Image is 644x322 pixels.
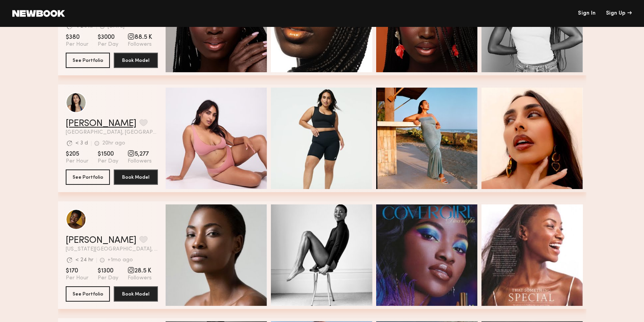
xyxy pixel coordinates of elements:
[66,247,158,252] span: [US_STATE][GEOGRAPHIC_DATA], [GEOGRAPHIC_DATA]
[578,11,596,16] a: Sign In
[128,267,152,275] span: 28.5 K
[66,169,110,185] button: See Portfolio
[66,130,158,135] span: [GEOGRAPHIC_DATA], [GEOGRAPHIC_DATA]
[66,53,110,68] button: See Portfolio
[66,119,136,128] a: [PERSON_NAME]
[102,141,125,146] div: 20hr ago
[128,41,152,48] span: Followers
[98,158,118,165] span: Per Day
[66,33,88,41] span: $380
[128,275,152,282] span: Followers
[66,275,88,282] span: Per Hour
[66,150,88,158] span: $205
[114,286,158,302] button: Book Model
[66,286,110,302] button: See Portfolio
[66,41,88,48] span: Per Hour
[75,141,88,146] div: < 3 d
[606,11,632,16] div: Sign Up
[98,275,118,282] span: Per Day
[128,150,152,158] span: 5,277
[114,53,158,68] button: Book Model
[108,257,133,263] div: +1mo ago
[75,257,93,263] div: < 24 hr
[66,236,136,245] a: [PERSON_NAME]
[66,267,88,275] span: $170
[98,150,118,158] span: $1500
[114,169,158,185] button: Book Model
[128,33,152,41] span: 88.5 K
[98,41,118,48] span: Per Day
[98,33,118,41] span: $3000
[98,267,118,275] span: $1300
[66,158,88,165] span: Per Hour
[128,158,152,165] span: Followers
